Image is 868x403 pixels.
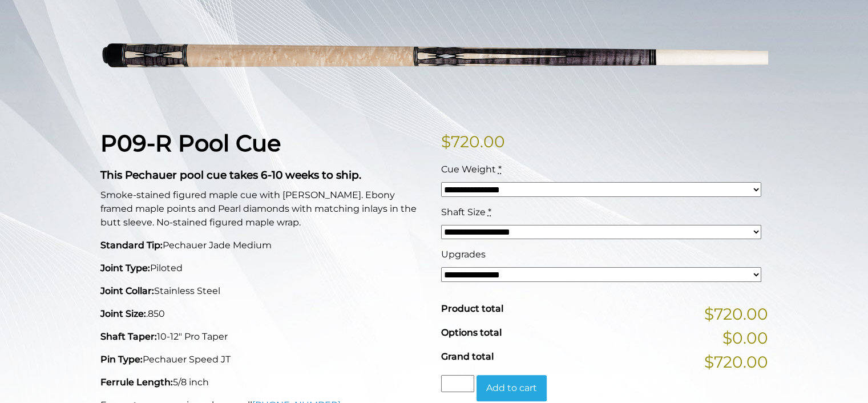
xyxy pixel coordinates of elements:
[100,354,143,365] strong: Pin Type:
[441,164,496,175] span: Cue Weight
[100,263,150,273] strong: Joint Type:
[100,331,157,342] strong: Shaft Taper:
[441,351,494,362] span: Grand total
[488,207,491,217] abbr: required
[100,188,427,229] p: Smoke-stained figured maple cue with [PERSON_NAME]. Ebony framed maple points and Pearl diamonds ...
[441,375,474,392] input: Product quantity
[498,164,502,175] abbr: required
[722,326,768,350] span: $0.00
[100,307,427,321] p: .850
[100,1,768,112] img: P09-R.png
[704,350,768,374] span: $720.00
[100,353,427,366] p: Pechauer Speed JT
[441,207,486,217] span: Shaft Size
[100,168,361,182] strong: This Pechauer pool cue takes 6-10 weeks to ship.
[441,303,503,314] span: Product total
[100,239,427,252] p: Pechauer Jade Medium
[100,377,173,388] strong: Ferrule Length:
[441,132,451,151] span: $
[100,284,427,298] p: Stainless Steel
[100,285,154,296] strong: Joint Collar:
[100,129,281,157] strong: P09-R Pool Cue
[100,330,427,344] p: 10-12" Pro Taper
[100,376,427,389] p: 5/8 inch
[441,327,502,338] span: Options total
[100,261,427,275] p: Piloted
[704,302,768,326] span: $720.00
[441,249,486,260] span: Upgrades
[100,240,163,251] strong: Standard Tip:
[441,132,505,151] bdi: 720.00
[100,308,146,319] strong: Joint Size:
[477,375,547,401] button: Add to cart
